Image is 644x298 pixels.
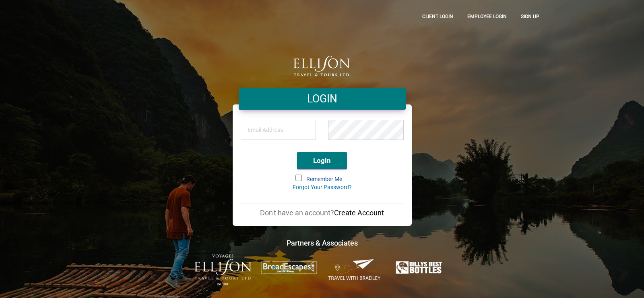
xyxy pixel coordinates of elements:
[461,6,513,27] a: Employee Login
[515,6,545,27] a: Sign up
[241,120,316,140] input: Email Address
[260,260,318,275] img: broadescapes.png
[334,208,384,217] a: Create Account
[392,259,450,276] img: Billys-Best-Bottles.png
[245,92,400,106] h4: LOGIN
[99,238,545,248] h4: Partners & Associates
[194,254,252,285] img: ET-Voyages-text-colour-Logo-with-est.png
[293,184,352,190] a: Forgot Your Password?
[297,152,347,169] button: Login
[293,56,351,76] img: logo.png
[296,175,348,183] label: Remember Me
[326,258,384,281] img: Travel-With-Bradley.png
[416,6,459,27] a: CLient Login
[241,208,404,218] p: Don't have an account?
